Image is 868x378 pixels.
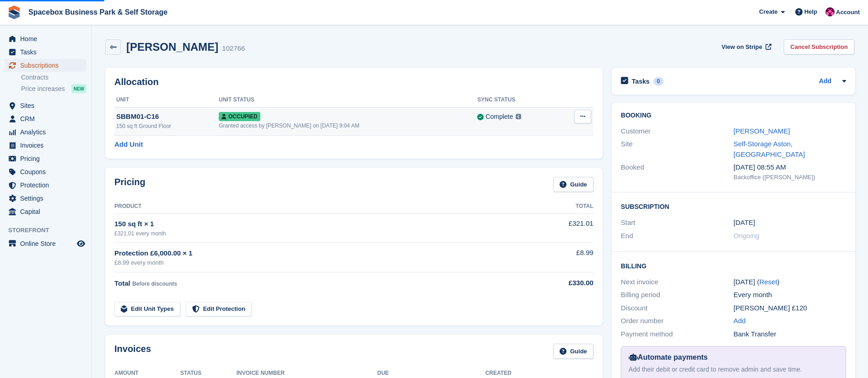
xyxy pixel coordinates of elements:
a: Guide [553,177,593,192]
th: Total [520,199,593,214]
span: Create [759,7,777,16]
a: menu [5,192,86,205]
a: menu [5,126,86,138]
a: menu [5,152,86,165]
span: Total [114,279,130,287]
h2: Pricing [114,177,146,192]
a: [PERSON_NAME] [733,127,790,135]
a: Price increases NEW [21,84,86,94]
div: [PERSON_NAME] £120 [733,303,846,314]
a: Self-Storage Aston, [GEOGRAPHIC_DATA] [733,140,805,158]
a: Add [733,316,746,326]
div: Automate payments [629,352,838,363]
span: View on Stripe [722,43,762,52]
span: Pricing [20,152,75,165]
td: £321.01 [520,213,593,242]
h2: Billing [621,261,846,270]
div: Site [621,139,733,160]
span: Home [20,32,75,45]
a: Spacebox Business Park & Self Storage [25,5,171,20]
a: menu [5,139,86,152]
div: £321.01 every month [114,229,520,238]
span: Occupied [219,112,260,121]
div: Payment method [621,329,733,340]
a: Add Unit [114,139,143,150]
a: menu [5,165,86,178]
a: menu [5,237,86,250]
span: Settings [20,192,75,205]
div: £8.99 every month [114,258,520,267]
h2: [PERSON_NAME] [126,41,218,53]
a: Cancel Subscription [784,39,854,54]
span: Sites [20,99,75,112]
a: menu [5,205,86,218]
a: Add [819,76,831,87]
div: 150 sq ft × 1 [114,219,520,229]
span: Subscriptions [20,59,75,72]
div: SBBM01-C16 [116,112,219,122]
div: Add their debit or credit card to remove admin and save time. [629,365,838,374]
div: Complete [485,112,513,122]
div: Customer [621,126,733,137]
th: Unit [114,93,219,107]
td: £8.99 [520,243,593,272]
div: £330.00 [520,278,593,288]
a: Edit Protection [186,302,252,317]
div: 102766 [222,43,245,54]
div: [DATE] ( ) [733,277,846,287]
div: Protection £6,000.00 × 1 [114,248,520,259]
a: Guide [553,344,593,359]
span: Before discounts [132,281,177,287]
a: menu [5,179,86,192]
div: 150 sq ft Ground Floor [116,122,219,130]
span: Account [836,8,860,17]
a: menu [5,99,86,112]
a: Reset [759,278,777,286]
h2: Allocation [114,77,593,87]
div: Every month [733,290,846,300]
span: CRM [20,112,75,125]
div: Booked [621,162,733,181]
span: Tasks [20,46,75,59]
div: Bank Transfer [733,329,846,340]
span: Help [804,7,817,16]
a: menu [5,46,86,59]
div: [DATE] 08:55 AM [733,162,846,173]
a: menu [5,112,86,125]
div: Billing period [621,290,733,300]
h2: Invoices [114,344,151,359]
img: Avishka Chauhan [825,7,835,16]
span: Online Store [20,237,75,250]
div: Start [621,218,733,228]
a: Edit Unit Types [114,302,180,317]
h2: Subscription [621,202,846,211]
a: Preview store [75,238,86,249]
div: Backoffice ([PERSON_NAME]) [733,173,846,182]
h2: Tasks [632,77,650,85]
a: Contracts [21,73,86,82]
th: Sync Status [477,93,558,107]
div: Granted access by [PERSON_NAME] on [DATE] 9:04 AM [219,122,477,130]
div: 0 [653,77,664,85]
div: Next invoice [621,277,733,287]
div: NEW [71,84,86,93]
a: menu [5,32,86,45]
div: End [621,231,733,241]
img: stora-icon-8386f47178a22dfd0bd8f6a31ec36ba5ce8667c1dd55bd0f319d3a0aa187defe.svg [7,5,21,19]
span: Analytics [20,126,75,138]
th: Product [114,199,520,214]
span: Protection [20,179,75,192]
time: 2025-09-12 00:00:00 UTC [733,218,755,228]
span: Ongoing [733,232,760,240]
span: Coupons [20,165,75,178]
span: Price increases [21,85,65,93]
span: Storefront [8,226,91,235]
th: Unit Status [219,93,477,107]
a: menu [5,59,86,72]
div: Order number [621,316,733,326]
span: Capital [20,205,75,218]
span: Invoices [20,139,75,152]
a: View on Stripe [718,39,773,54]
img: icon-info-grey-7440780725fd019a000dd9b08b2336e03edf1995a4989e88bcd33f0948082b44.svg [516,114,521,119]
div: Discount [621,303,733,314]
